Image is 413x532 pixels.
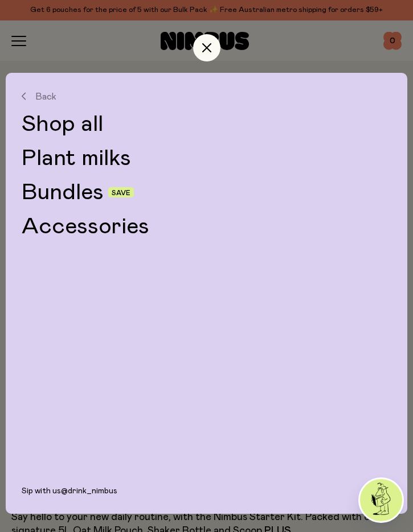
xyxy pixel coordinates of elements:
[22,113,391,135] a: Shop all
[22,215,391,238] a: Accessories
[22,91,391,101] button: Back
[112,189,130,196] span: Save
[6,486,407,514] div: Sip with us
[61,487,117,495] a: @drink_nimbus
[360,479,402,521] img: agent
[22,147,391,170] a: Plant milks
[35,91,56,101] span: Back
[22,181,104,204] a: Bundles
